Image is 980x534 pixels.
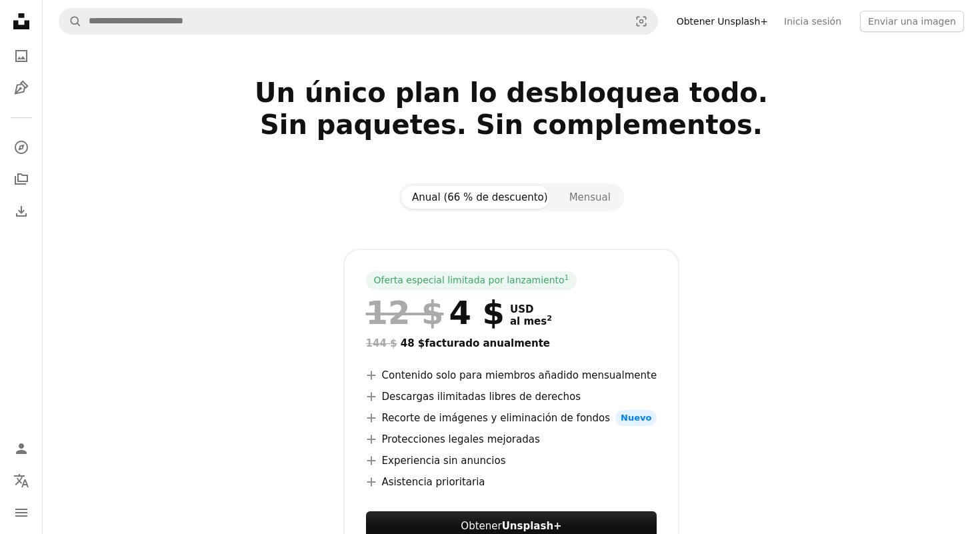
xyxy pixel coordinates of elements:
button: Enviar una imagen [860,11,964,32]
h2: Un único plan lo desbloquea todo. Sin paquetes. Sin complementos. [79,77,943,173]
span: 144 $ [366,337,397,349]
a: 2 [544,315,555,327]
button: Buscar en Unsplash [59,9,82,34]
button: Menú [8,499,35,526]
form: Encuentra imágenes en todo el sitio [59,8,658,35]
li: Asistencia prioritaria [366,474,657,490]
span: Nuevo [615,410,657,426]
a: Inicio — Unsplash [8,8,35,37]
div: 4 $ [366,295,505,330]
sup: 1 [565,273,569,281]
li: Descargas ilimitadas libres de derechos [366,389,657,405]
button: Búsqueda visual [625,9,657,34]
li: Experiencia sin anuncios [366,453,657,469]
button: Mensual [559,186,621,209]
span: al mes [510,315,552,327]
li: Contenido solo para miembros añadido mensualmente [366,367,657,383]
span: 12 $ [366,295,444,330]
a: Fotos [8,43,35,69]
a: Colecciones [8,166,35,193]
li: Recorte de imágenes y eliminación de fondos [366,410,657,426]
sup: 2 [547,314,552,323]
div: 48 $ facturado anualmente [366,335,657,351]
span: USD [510,303,552,315]
a: Iniciar sesión / Registrarse [8,435,35,462]
a: Explorar [8,134,35,161]
li: Protecciones legales mejoradas [366,431,657,447]
a: 1 [562,274,572,287]
div: Oferta especial limitada por lanzamiento [366,271,577,290]
strong: Unsplash+ [502,520,562,532]
a: Inicia sesión [776,11,849,32]
a: Ilustraciones [8,75,35,101]
button: Anual (66 % de descuento) [401,186,559,209]
button: Idioma [8,467,35,494]
a: Obtener Unsplash+ [669,11,776,32]
a: Historial de descargas [8,198,35,225]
